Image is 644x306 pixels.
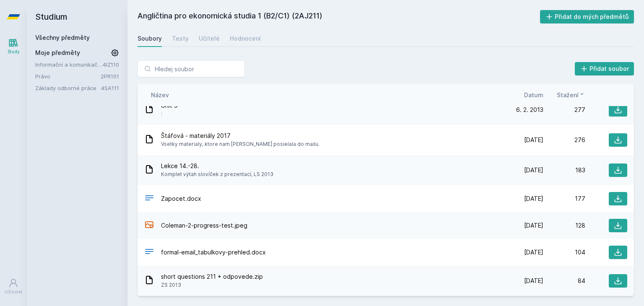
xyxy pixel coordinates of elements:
div: 104 [543,248,585,257]
div: 84 [543,277,585,285]
div: 277 [543,106,585,114]
button: Přidat soubor [575,62,634,75]
div: Soubory [138,34,162,43]
button: Název [151,91,169,99]
span: [DATE] [524,194,543,203]
div: Study [8,49,20,55]
a: Soubory [138,30,162,47]
span: : [161,110,178,118]
div: Testy [172,34,189,43]
span: short questions 211 + odpovede.zip [161,272,263,281]
a: Uživatel [2,274,25,299]
a: Základy odborné práce [35,84,101,92]
input: Hledej soubor [138,60,245,77]
span: Stažení [557,91,579,99]
span: Štáfová - materiály 2017 [161,132,319,140]
a: Všechny předměty [35,34,90,41]
span: Lekce 14.-28. [161,162,273,170]
span: [DATE] [524,166,543,174]
span: formal-email_tabulkovy-prehled.docx [161,248,266,257]
a: Učitelé [199,30,220,47]
span: Komplet výtah slovíček z prezentací, LS 2013 [161,170,273,179]
div: 177 [543,194,585,203]
a: Právo [35,72,101,80]
div: JPEG [144,220,154,232]
a: 4IZ110 [103,61,119,68]
div: DOCX [144,193,154,205]
a: Study [2,34,25,59]
span: Vsetky materialy, ktore nam [PERSON_NAME] posielala do mailu. [161,140,319,148]
a: Testy [172,30,189,47]
span: [DATE] [524,248,543,257]
span: [DATE] [524,221,543,230]
a: 2PR101 [101,73,119,80]
a: Hodnocení [230,30,261,47]
a: 4SA111 [101,85,119,91]
div: DOCX [144,246,154,259]
div: 276 [543,136,585,144]
span: Coleman-2-progress-test.jpeg [161,221,247,230]
div: 183 [543,166,585,174]
span: 6. 2. 2013 [516,106,543,114]
div: Hodnocení [230,34,261,43]
div: 128 [543,221,585,230]
div: Uživatel [5,289,22,295]
span: [DATE] [524,136,543,144]
span: ZS 2013 [161,281,263,289]
a: Informační a komunikační technologie [35,60,103,69]
button: Přidat do mých předmětů [540,10,634,23]
span: [DATE] [524,277,543,285]
span: Moje předměty [35,49,80,57]
div: Učitelé [199,34,220,43]
button: Stažení [557,91,585,99]
h2: Angličtina pro ekonomická studia 1 (B2/C1) (2AJ211) [138,10,540,23]
span: Zapocet.docx [161,194,201,203]
button: Datum [524,91,543,99]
